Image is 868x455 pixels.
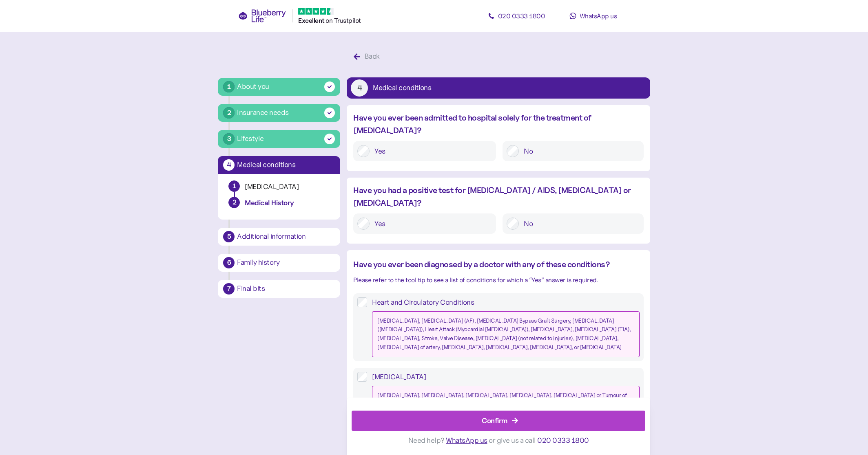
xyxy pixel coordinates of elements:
div: 2 [228,197,240,208]
div: Insurance needs [237,107,289,118]
button: Back [347,48,389,65]
div: Have you had a positive test for [MEDICAL_DATA] / AIDS, [MEDICAL_DATA] or [MEDICAL_DATA]? [353,184,643,209]
label: Yes [370,145,492,157]
button: 7Final bits [218,280,340,298]
span: Excellent ️ [298,17,325,24]
div: 2 [223,107,235,119]
div: Final bits [237,285,335,292]
span: WhatsApp us [446,436,487,445]
div: Family history [237,259,335,266]
div: 1 [229,181,239,191]
span: 020 0333 1800 [498,12,545,20]
div: Medical conditions [373,84,431,92]
label: Heart and Circulatory Conditions [367,297,639,357]
a: 020 0333 1800 [480,8,553,24]
button: 5Additional information [218,228,340,246]
a: WhatsApp us [556,8,630,24]
div: 1 [223,81,235,92]
button: 1About you [218,78,340,96]
div: Back [365,51,380,62]
button: 2Medical History [224,197,334,213]
button: 3Lifestyle [218,130,340,148]
div: [MEDICAL_DATA], [MEDICAL_DATA] (AF), [MEDICAL_DATA] Bypass Graft Surgery, [MEDICAL_DATA] ([MEDICA... [377,317,634,352]
button: Confirm [352,411,645,431]
span: 020 0333 1800 [537,436,589,445]
label: No [519,145,639,157]
div: Need help? or give us a call [352,431,645,450]
span: WhatsApp us [580,12,617,20]
div: 7 [223,283,235,295]
label: [MEDICAL_DATA] [367,372,639,414]
button: 1[MEDICAL_DATA] [224,180,334,197]
div: [MEDICAL_DATA], [MEDICAL_DATA], [MEDICAL_DATA], [MEDICAL_DATA], [MEDICAL_DATA] or Tumour of the b... [377,391,634,409]
div: 4 [223,159,235,171]
span: on Trustpilot [325,16,361,24]
label: No [519,218,639,230]
button: 4Medical conditions [218,156,340,174]
div: Additional information [237,233,335,240]
div: Medical History [245,198,330,208]
div: [MEDICAL_DATA] [245,182,330,191]
button: 4Medical conditions [347,77,650,99]
label: Yes [370,218,492,230]
div: Have you ever been diagnosed by a doctor with any of these conditions? [353,258,643,271]
div: Confirm [482,415,507,426]
button: 6Family history [218,254,340,272]
button: 2Insurance needs [218,104,340,122]
div: Have you ever been admitted to hospital solely for the treatment of [MEDICAL_DATA]? [353,112,643,137]
div: About you [237,81,269,92]
div: 4 [351,79,368,97]
div: 6 [223,257,235,268]
div: Medical conditions [237,161,335,169]
div: Please refer to the tool tip to see a list of conditions for which a “Yes” answer is required. [353,275,643,285]
div: 3 [223,133,235,145]
div: 5 [223,231,235,242]
div: Lifestyle [237,133,264,144]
